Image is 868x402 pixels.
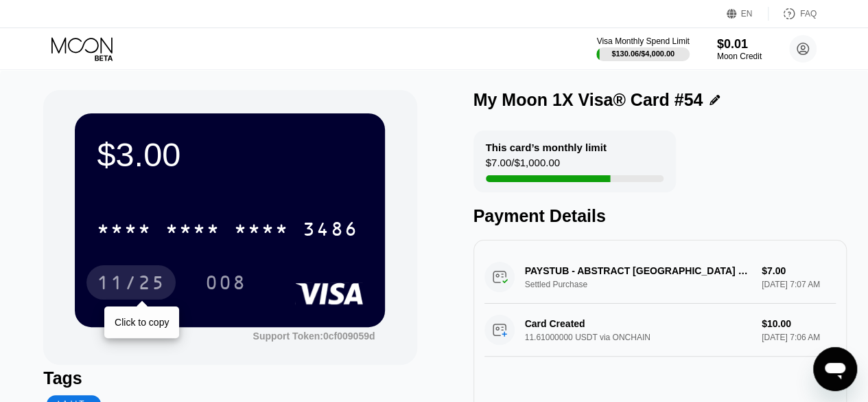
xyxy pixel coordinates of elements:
[727,7,769,21] div: EN
[741,9,753,19] div: EN
[769,7,817,21] div: FAQ
[195,265,257,300] div: 008
[473,90,703,110] div: My Moon 1X Visa® Card #54
[813,347,857,391] iframe: Button to launch messaging window
[303,220,357,242] div: 3486
[97,135,363,174] div: $3.00
[97,273,165,295] div: 11/25
[800,9,817,19] div: FAQ
[611,49,675,58] div: $130.06 / $4,000.00
[717,52,762,61] div: Moon Credit
[253,331,375,342] div: Support Token:0cf009059d
[86,265,176,300] div: 11/25
[717,37,762,52] div: $0.01
[486,157,560,175] div: $7.00 / $1,000.00
[43,368,417,388] div: Tags
[115,317,169,328] div: Click to copy
[473,206,847,226] div: Payment Details
[596,36,689,61] div: Visa Monthly Spend Limit$130.06/$4,000.00
[253,331,375,342] div: Support Token: 0cf009059d
[596,36,689,46] div: Visa Monthly Spend Limit
[205,273,246,295] div: 008
[717,37,762,61] div: $0.01Moon Credit
[486,142,607,153] div: This card’s monthly limit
